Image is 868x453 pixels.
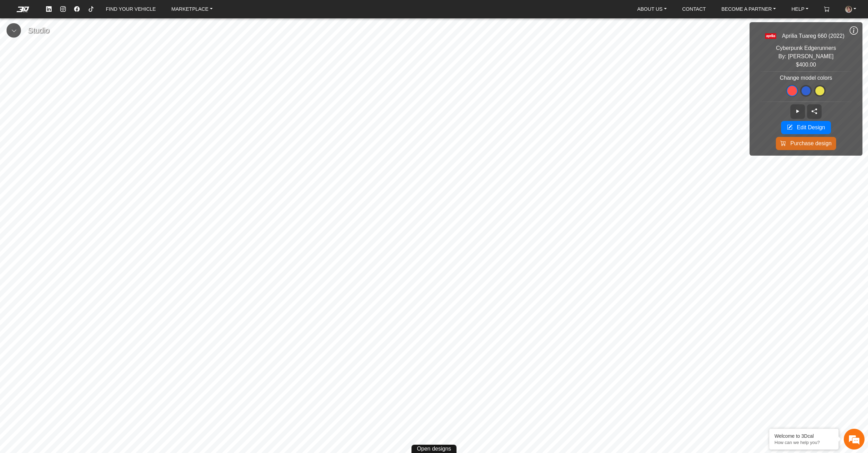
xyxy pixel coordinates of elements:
[807,104,822,119] button: Share design
[169,3,215,15] a: MARKETPLACE
[789,3,811,15] a: HELP
[103,3,158,15] a: FIND YOUR VEHICLE
[776,137,836,150] button: Purchase design
[781,121,831,134] button: Edit Design
[774,433,833,439] div: Welcome to 3Dcal
[790,139,832,148] span: Purchase design
[719,3,779,15] a: BECOME A PARTNER
[417,445,451,453] span: Open designs
[797,123,825,132] span: Edit Design
[790,104,805,119] button: AutoRotate
[774,440,833,445] p: How can we help you?
[679,3,708,15] a: CONTACT
[635,3,670,15] a: ABOUT US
